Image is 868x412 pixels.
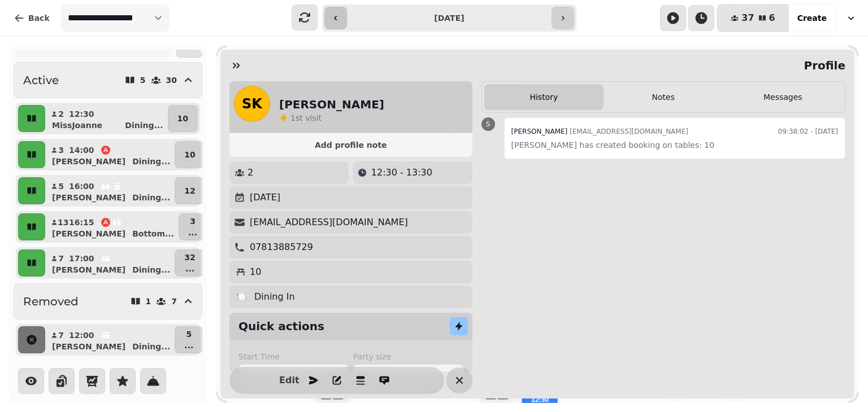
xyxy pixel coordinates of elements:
[188,227,197,238] p: ...
[69,181,94,192] p: 16:00
[47,326,172,353] button: 712:00[PERSON_NAME]Dining...
[14,283,202,319] button: Removed17
[132,264,170,275] p: Dining ...
[723,84,843,110] button: Messages
[177,113,188,124] p: 10
[283,376,296,385] span: Edit
[52,192,125,203] p: [PERSON_NAME]
[188,216,197,227] p: 3
[484,84,604,110] button: History
[69,144,94,156] p: 14:00
[5,5,59,32] button: Back
[166,76,177,84] p: 30
[14,62,202,98] button: Active530
[47,213,176,240] button: 1316:15[PERSON_NAME]Bottom...
[184,340,193,351] p: ...
[741,14,754,23] span: 37
[254,290,295,304] p: Dining In
[290,112,322,124] p: visit
[168,105,198,132] button: 10
[250,240,313,254] p: 07813885729
[184,252,195,263] p: 32
[242,97,262,111] span: SK
[171,297,177,305] p: 7
[132,192,170,203] p: Dining ...
[250,216,408,229] p: [EMAIL_ADDRESS][DOMAIN_NAME]
[184,328,193,340] p: 5
[236,290,248,304] p: 🍽️
[248,166,253,179] p: 2
[52,228,125,239] p: [PERSON_NAME]
[797,14,827,22] span: Create
[604,84,723,110] button: Notes
[184,185,195,196] p: 12
[69,217,94,228] p: 16:15
[132,341,170,352] p: Dining ...
[179,213,207,240] button: 3...
[175,141,205,168] button: 10
[58,330,64,341] p: 7
[778,125,838,138] time: 09:38:02 - [DATE]
[279,97,384,112] h2: [PERSON_NAME]
[184,149,195,160] p: 10
[47,249,172,277] button: 717:00[PERSON_NAME]Dining...
[58,144,64,156] p: 3
[511,128,568,135] span: [PERSON_NAME]
[58,217,64,228] p: 13
[511,138,838,152] p: [PERSON_NAME] has created booking on tables: 10
[47,141,172,168] button: 314:00[PERSON_NAME]Dining...
[58,108,64,120] p: 2
[290,113,296,122] span: 1
[146,297,151,305] p: 1
[132,228,174,239] p: Bottom ...
[175,326,203,353] button: 5...
[717,5,788,32] button: 376
[511,125,688,138] div: [EMAIL_ADDRESS][DOMAIN_NAME]
[69,330,94,341] p: 12:00
[238,318,324,334] h2: Quick actions
[243,141,459,149] span: Add profile note
[140,76,146,84] p: 5
[58,253,64,264] p: 7
[371,166,432,179] p: 12:30 - 13:30
[47,177,172,204] button: 516:00[PERSON_NAME]Dining...
[486,121,491,128] span: S
[23,293,79,309] h2: Removed
[52,341,125,352] p: [PERSON_NAME]
[58,181,64,192] p: 5
[47,105,166,132] button: 212:30MissJoanneDining...
[175,249,205,277] button: 32...
[52,156,125,167] p: [PERSON_NAME]
[28,14,50,22] span: Back
[278,369,301,392] button: Edit
[23,72,59,88] h2: Active
[184,263,195,274] p: ...
[69,108,94,120] p: 12:30
[52,120,102,131] p: MissJoanne
[296,113,305,122] span: st
[799,58,845,73] h2: Profile
[175,177,205,204] button: 12
[769,14,775,23] span: 6
[353,351,463,362] label: Party size
[69,253,94,264] p: 17:00
[250,191,280,204] p: [DATE]
[788,5,836,32] button: Create
[238,351,349,362] label: Start Time
[234,138,468,152] button: Add profile note
[52,264,125,275] p: [PERSON_NAME]
[250,265,261,279] p: 10
[125,120,163,131] p: Dining ...
[132,156,170,167] p: Dining ...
